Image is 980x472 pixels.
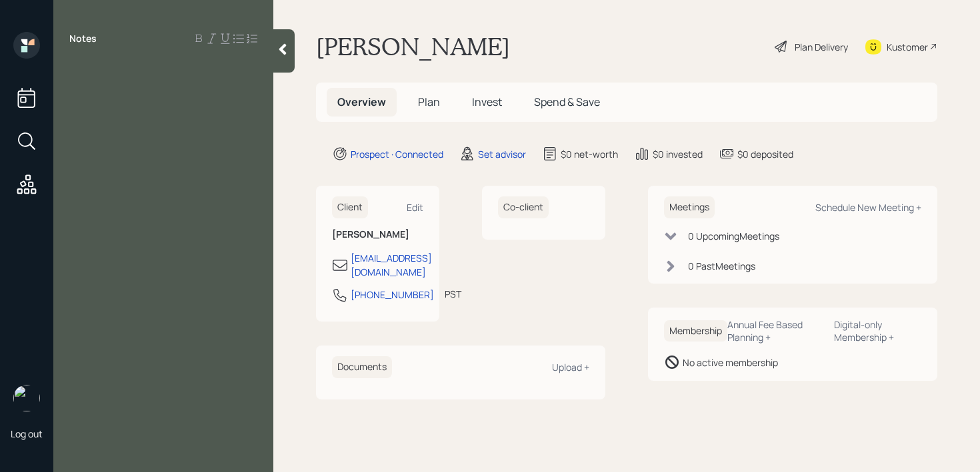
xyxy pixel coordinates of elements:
div: Log out [11,427,43,440]
h6: [PERSON_NAME] [332,229,423,240]
span: Overview [337,95,386,109]
span: Spend & Save [534,95,600,109]
div: Upload + [552,361,589,373]
span: Invest [472,95,502,109]
h1: [PERSON_NAME] [316,32,510,61]
div: Schedule New Meeting + [815,201,921,214]
div: $0 deposited [737,147,793,161]
label: Notes [69,32,97,45]
div: No active membership [683,355,778,369]
span: Plan [418,95,440,109]
img: retirable_logo.png [13,385,40,411]
div: 0 Upcoming Meeting s [688,229,779,243]
div: [EMAIL_ADDRESS][DOMAIN_NAME] [351,251,432,279]
h6: Membership [664,320,727,342]
div: $0 net-worth [561,147,618,161]
div: Kustomer [887,40,928,54]
div: Edit [407,201,423,214]
h6: Client [332,196,368,218]
h6: Meetings [664,196,715,218]
div: Plan Delivery [795,40,848,54]
div: PST [445,287,461,301]
div: Digital-only Membership + [834,318,921,344]
div: [PHONE_NUMBER] [351,288,434,302]
div: Set advisor [478,147,526,161]
h6: Co-client [498,196,549,218]
div: Prospect · Connected [351,147,443,161]
h6: Documents [332,356,392,378]
div: Annual Fee Based Planning + [727,318,823,344]
div: 0 Past Meeting s [688,259,755,273]
div: $0 invested [653,147,703,161]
